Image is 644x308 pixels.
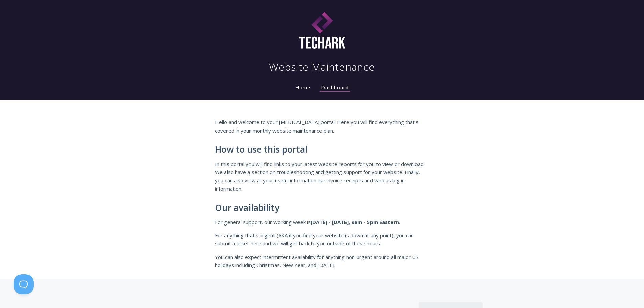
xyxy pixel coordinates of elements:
[320,84,350,92] a: Dashboard
[215,231,429,248] p: For anything that's urgent (AKA if you find your website is down at any point), you can submit a ...
[294,84,312,91] a: Home
[215,203,429,213] h2: Our availability
[215,253,429,269] p: You can also expect intermittent availability for anything non-urgent around all major US holiday...
[269,60,375,74] h1: Website Maintenance
[215,218,429,226] p: For general support, our working week is .
[311,219,399,226] strong: [DATE] - [DATE], 9am - 5pm Eastern
[215,118,429,135] p: Hello and welcome to your [MEDICAL_DATA] portal! Here you will find everything that's covered in ...
[215,145,429,155] h2: How to use this portal
[215,160,429,193] p: In this portal you will find links to your latest website reports for you to view or download. We...
[14,274,34,294] iframe: Toggle Customer Support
